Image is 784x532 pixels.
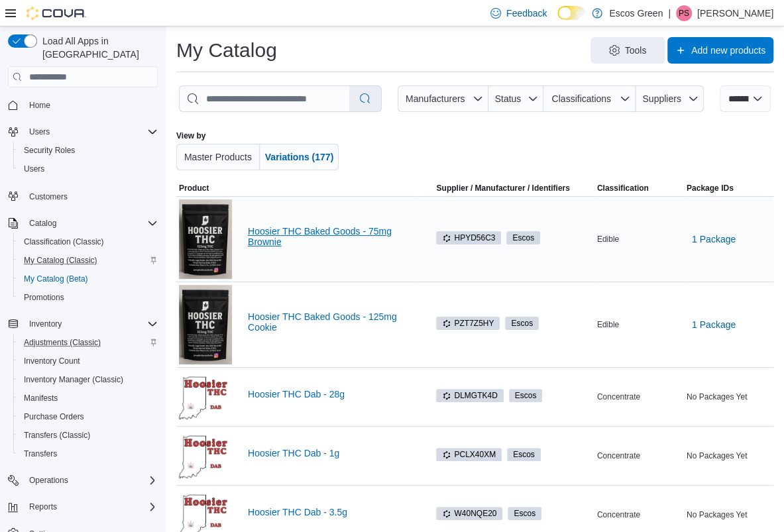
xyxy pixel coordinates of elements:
[19,161,158,177] span: Users
[507,448,541,461] span: Escos
[442,390,497,401] span: DLMGTK4D
[13,333,163,352] button: Adjustments (Classic)
[19,161,50,177] a: Users
[3,315,163,333] button: Inventory
[24,430,90,441] span: Transfers (Classic)
[19,372,129,388] a: Inventory Manager (Classic)
[179,285,232,364] img: Hoosier THC Baked Goods - 125mg Cookie
[495,93,522,104] span: Status
[509,389,543,402] span: Escos
[19,372,158,388] span: Inventory Manager (Classic)
[687,183,734,193] span: Package IDs
[248,226,412,247] a: Hoosier THC Baked Goods - 75mg Brownie
[436,507,502,520] span: W40NQE20
[557,20,558,21] span: Dark Mode
[29,127,50,137] span: Users
[24,97,56,113] a: Home
[24,124,158,140] span: Users
[27,7,86,20] img: Cova
[19,290,158,305] span: Promotions
[24,187,158,204] span: Customers
[13,251,163,270] button: My Catalog (Classic)
[418,183,569,193] span: Supplier / Manufacturer / Identifiers
[24,374,123,385] span: Inventory Manager (Classic)
[19,427,95,443] a: Transfers (Classic)
[176,131,205,141] label: View by
[594,231,684,247] div: Edible
[179,183,209,193] span: Product
[19,234,158,250] span: Classification (Classic)
[13,288,163,307] button: Promotions
[687,226,741,252] button: 1 Package
[19,409,158,425] span: Purchase Orders
[24,499,62,515] button: Reports
[29,319,62,329] span: Inventory
[594,507,684,523] div: Concentrate
[590,37,665,64] button: Tools
[19,353,158,369] span: Inventory Count
[697,5,773,21] p: [PERSON_NAME]
[24,316,67,332] button: Inventory
[24,124,55,140] button: Users
[13,270,163,288] button: My Catalog (Beta)
[24,255,97,266] span: My Catalog (Classic)
[24,189,73,205] a: Customers
[13,233,163,251] button: Classification (Classic)
[29,475,68,486] span: Operations
[597,183,649,193] span: Classification
[24,237,104,247] span: Classification (Classic)
[692,318,736,331] span: 1 Package
[19,446,158,462] span: Transfers
[24,356,80,366] span: Inventory Count
[506,7,547,20] span: Feedback
[691,44,765,57] span: Add new products
[594,389,684,405] div: Concentrate
[436,448,502,461] span: PCLX40XM
[511,317,533,329] span: Escos
[684,448,773,464] div: No Packages Yet
[442,317,494,329] span: PZT7Z5HY
[594,448,684,464] div: Concentrate
[3,123,163,141] button: Users
[24,215,158,231] span: Catalog
[24,97,158,113] span: Home
[29,100,50,111] span: Home
[684,389,773,405] div: No Packages Yet
[19,142,158,158] span: Security Roles
[19,390,158,406] span: Manifests
[13,141,163,160] button: Security Roles
[19,142,80,158] a: Security Roles
[667,37,773,64] button: Add new products
[19,335,106,350] a: Adjustments (Classic)
[19,252,158,268] span: My Catalog (Classic)
[513,449,535,460] span: Escos
[19,427,158,443] span: Transfers (Classic)
[184,152,252,162] span: Master Products
[514,507,535,519] span: Escos
[442,232,495,244] span: HPYD56C3
[505,317,539,330] span: Escos
[24,274,88,284] span: My Catalog (Beta)
[179,199,232,279] img: Hoosier THC Baked Goods - 75mg Brownie
[24,472,158,488] span: Operations
[508,507,541,520] span: Escos
[442,449,496,460] span: PCLX40XM
[668,5,671,21] p: |
[398,85,488,112] button: Manufacturers
[609,5,663,21] p: Escos Green
[679,5,689,21] span: PS
[13,407,163,426] button: Purchase Orders
[488,85,543,112] button: Status
[19,409,89,425] a: Purchase Orders
[248,389,412,399] a: Hoosier THC Dab - 28g
[19,446,62,462] a: Transfers
[594,317,684,333] div: Edible
[3,186,163,205] button: Customers
[24,215,62,231] button: Catalog
[512,232,534,244] span: Escos
[29,191,68,202] span: Customers
[248,507,412,517] a: Hoosier THC Dab - 3.5g
[24,411,84,422] span: Purchase Orders
[24,145,75,156] span: Security Roles
[19,353,85,369] a: Inventory Count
